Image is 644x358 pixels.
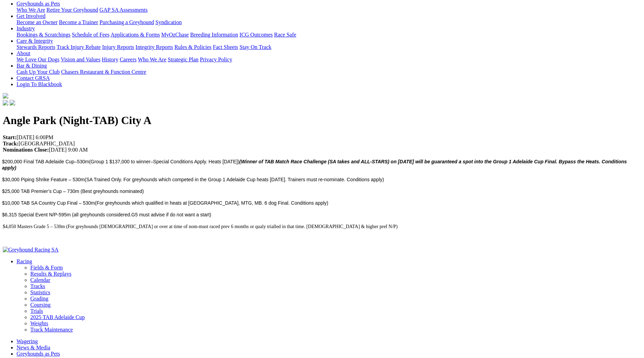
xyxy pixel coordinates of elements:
a: GAP SA Assessments [100,7,148,13]
a: Integrity Reports [135,44,173,50]
a: Syndication [155,19,182,25]
a: Become a Trainer [59,19,98,25]
a: Cash Up Your Club [17,69,60,75]
a: Race Safe [274,32,296,38]
i: (Winner of TAB Match Race Challenge (SA takes and ALL-STARS) on [DATE] will be guaranteed a spot ... [2,159,627,171]
img: facebook.svg [3,100,8,105]
a: Wagering [17,338,38,344]
a: Stay On Track [239,44,271,50]
a: Bar & Dining [17,63,47,69]
strong: Nominations Close: [3,147,49,153]
a: History [102,57,118,62]
span: $30,000 Piping Shrike Feature – 530m [2,177,85,182]
a: Fields & Form [30,265,63,270]
a: Who We Are [17,7,45,13]
a: Breeding Information [190,32,238,38]
a: Calendar [30,277,50,283]
a: News & Media [17,345,50,350]
a: Retire Your Greyhound [47,7,98,13]
a: Login To Blackbook [17,81,62,87]
a: Racing [17,258,32,264]
a: Chasers Restaurant & Function Centre [61,69,146,75]
span: (Group 1 $137,000 to winner–Special Conditions Apply. Heats [DATE]) [2,159,627,171]
div: Industry [17,32,641,38]
div: Get Involved [17,19,641,25]
a: We Love Our Dogs [17,57,59,62]
a: Rules & Policies [174,44,212,50]
div: Care & Integrity [17,44,641,50]
a: Grading [30,296,48,301]
span: $25,000 TAB Premier’s Cup – 730m (Best greyhounds nominated) [2,188,144,194]
span: $200,000 Final TAB Adelaide Cup–530m [2,159,89,164]
span: $10,000 TAB SA Country Cup Final – 530m [2,200,95,206]
a: Track Maintenance [30,327,73,333]
span: $4,050 Masters Grade 5 – 530m (For greyhounds [DEMOGRAPHIC_DATA] or over at time of nom-must race... [3,224,398,229]
span: (For greyhounds which qualified in heats at [GEOGRAPHIC_DATA], MTG, MB. 6 dog Final. Conditions a... [95,200,328,206]
a: Tracks [30,283,45,289]
span: $6,315 Special Event N/P-595m (all greyhounds considered.G5 must advise if do not want a start) [2,212,211,217]
a: Contact GRSA [17,75,50,81]
a: Track Injury Rebate [57,44,101,50]
a: Fact Sheets [213,44,238,50]
a: Applications & Forms [111,32,160,38]
img: logo-grsa-white.png [3,93,8,99]
img: Greyhound Racing SA [3,247,59,253]
strong: Start: [3,134,17,140]
div: Greyhounds as Pets [17,7,641,13]
a: Greyhounds as Pets [17,1,60,7]
a: Stewards Reports [17,44,55,50]
a: Care & Integrity [17,38,53,44]
img: twitter.svg [10,100,15,105]
a: Industry [17,25,35,31]
a: Greyhounds as Pets [17,351,60,357]
p: [DATE] 6:00PM [GEOGRAPHIC_DATA] [DATE] 9:00 AM [3,134,641,153]
a: Statistics [30,289,50,295]
a: Results & Replays [30,271,71,277]
a: 2025 TAB Adelaide Cup [30,314,85,320]
a: Trials [30,308,43,314]
a: Injury Reports [102,44,134,50]
a: Who We Are [138,57,166,62]
a: Schedule of Fees [72,32,109,38]
div: Bar & Dining [17,69,641,75]
a: Purchasing a Greyhound [100,19,154,25]
a: ICG Outcomes [239,32,273,38]
a: Get Involved [17,13,45,19]
a: Coursing [30,302,51,308]
a: Vision and Values [61,57,100,62]
span: (SA Trained Only. For greyhounds which competed in the Group 1 Adelaide Cup heats [DATE]. Trainer... [85,177,384,182]
a: MyOzChase [161,32,189,38]
strong: Track: [3,141,19,146]
a: Become an Owner [17,19,58,25]
a: Weights [30,320,48,326]
div: About [17,57,641,63]
a: Privacy Policy [200,57,232,62]
h1: Angle Park (Night-TAB) City A [3,114,641,127]
a: Bookings & Scratchings [17,32,70,38]
a: Strategic Plan [168,57,198,62]
a: Careers [120,57,136,62]
a: About [17,50,30,56]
